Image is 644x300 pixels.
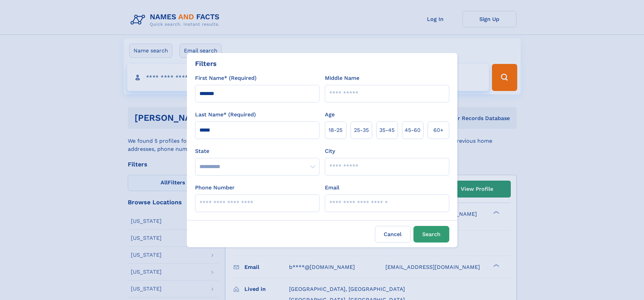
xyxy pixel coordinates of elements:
[325,147,335,155] label: City
[195,147,319,155] label: State
[329,126,342,134] span: 18‑25
[325,184,339,192] label: Email
[413,226,449,243] button: Search
[433,126,444,134] span: 60+
[325,111,335,119] label: Age
[195,74,257,82] label: First Name* (Required)
[195,184,235,192] label: Phone Number
[379,126,395,134] span: 35‑45
[375,226,411,243] label: Cancel
[354,126,369,134] span: 25‑35
[405,126,421,134] span: 45‑60
[195,111,256,119] label: Last Name* (Required)
[195,59,217,69] div: Filters
[325,74,359,82] label: Middle Name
